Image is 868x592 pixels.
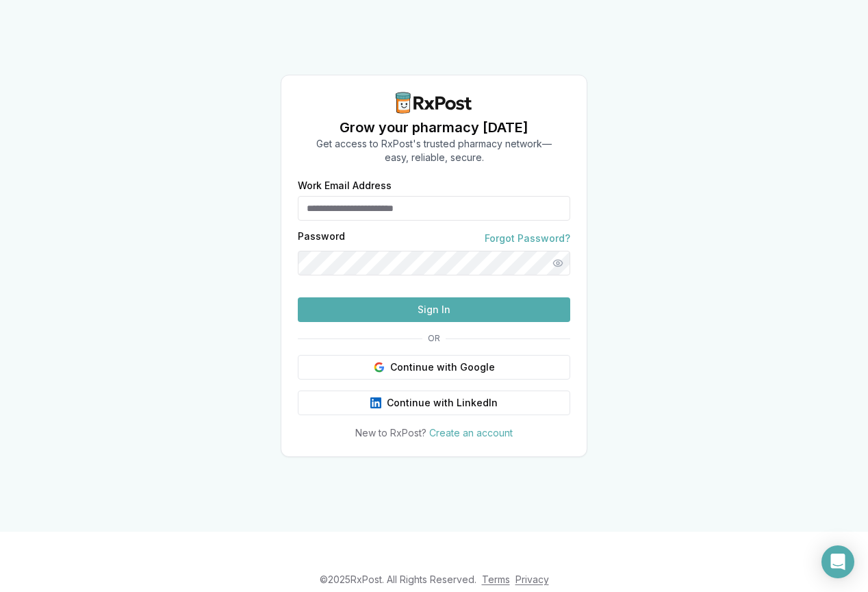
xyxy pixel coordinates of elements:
[429,427,513,439] a: Create an account
[370,397,381,408] img: LinkedIn
[422,333,446,344] span: OR
[515,573,549,585] a: Privacy
[355,427,426,439] span: New to RxPost?
[298,355,570,380] button: Continue with Google
[546,251,570,275] button: Show password
[298,391,570,415] button: Continue with LinkedIn
[390,92,478,114] img: RxPost Logo
[374,362,385,373] img: Google
[298,232,345,245] label: Password
[482,573,510,585] a: Terms
[298,297,570,322] button: Sign In
[485,232,570,245] a: Forgot Password?
[316,137,552,164] p: Get access to RxPost's trusted pharmacy network— easy, reliable, secure.
[298,181,570,190] label: Work Email Address
[821,545,854,578] div: Open Intercom Messenger
[316,118,552,137] h1: Grow your pharmacy [DATE]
